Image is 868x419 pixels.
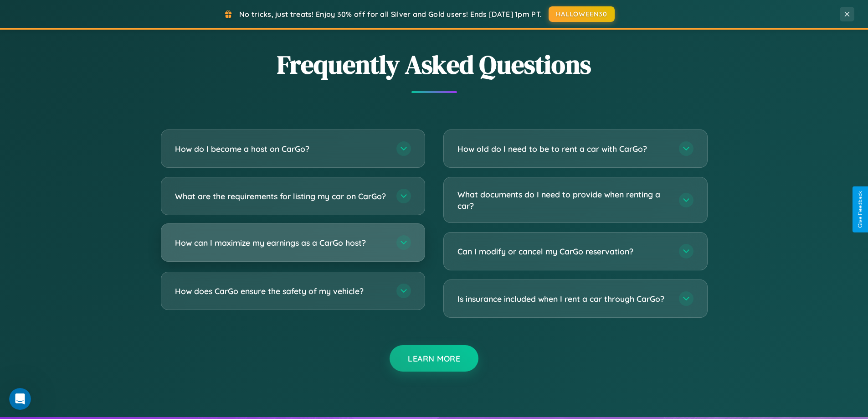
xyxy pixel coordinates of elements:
[549,6,615,22] button: HALLOWEEN30
[9,388,31,410] iframe: Intercom live chat
[175,143,387,155] h3: How do I become a host on CarGo?
[239,10,542,19] span: No tricks, just treats! Enjoy 30% off for all Silver and Gold users! Ends [DATE] 1pm PT.
[175,237,387,248] h3: How can I maximize my earnings as a CarGo host?
[161,47,708,82] h2: Frequently Asked Questions
[457,143,670,155] h3: How old do I need to be to rent a car with CarGo?
[175,191,387,202] h3: What are the requirements for listing my car on CarGo?
[390,345,478,372] button: Learn More
[175,285,387,297] h3: How does CarGo ensure the safety of my vehicle?
[857,191,863,228] div: Give Feedback
[457,246,670,257] h3: Can I modify or cancel my CarGo reservation?
[457,189,670,211] h3: What documents do I need to provide when renting a car?
[457,293,670,305] h3: Is insurance included when I rent a car through CarGo?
